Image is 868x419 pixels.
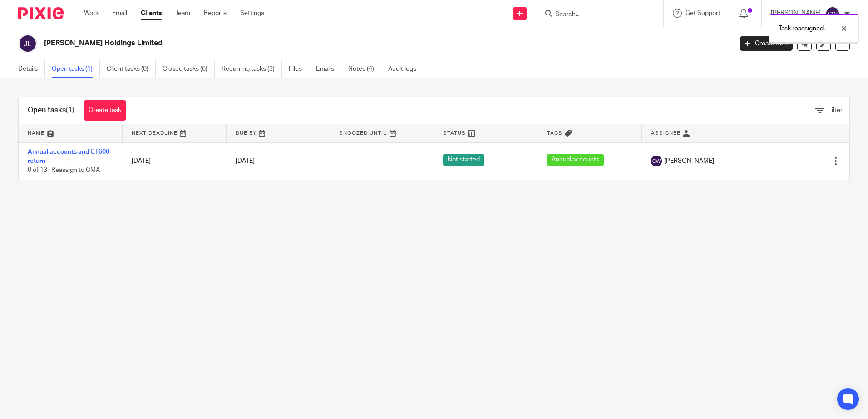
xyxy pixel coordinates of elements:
a: Client tasks (0) [107,60,156,78]
a: Settings [240,9,264,18]
img: svg%3E [825,6,840,21]
a: Create task [84,100,126,121]
span: Annual accounts [547,154,604,166]
h1: Open tasks [28,106,74,115]
a: Details [18,60,45,78]
a: Work [84,9,99,18]
a: Email [112,9,127,18]
h2: [PERSON_NAME] Holdings Limited [44,39,590,48]
a: Notes (4) [348,60,381,78]
span: Snoozed Until [339,131,387,136]
img: Pixie [18,7,64,19]
span: 0 of 13 · Reassign to CMA [28,167,100,173]
a: Annual accounts and CT600 return [28,149,109,164]
a: Audit logs [388,60,423,78]
a: Clients [141,9,162,18]
span: [DATE] [236,158,255,164]
p: Task reassigned. [779,24,825,33]
a: Emails [316,60,341,78]
span: [PERSON_NAME] [664,156,714,166]
a: Closed tasks (6) [163,60,215,78]
a: Files [289,60,309,78]
img: svg%3E [18,34,37,53]
span: Tags [547,131,562,136]
a: Open tasks (1) [52,60,100,78]
a: Create task [740,36,793,51]
a: Team [175,9,190,18]
td: [DATE] [123,142,227,180]
span: (1) [66,107,74,114]
span: Not started [443,154,484,166]
a: Reports [204,9,227,18]
span: Status [443,131,466,136]
img: svg%3E [651,156,662,166]
span: Filter [828,107,843,113]
a: Recurring tasks (3) [222,60,282,78]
